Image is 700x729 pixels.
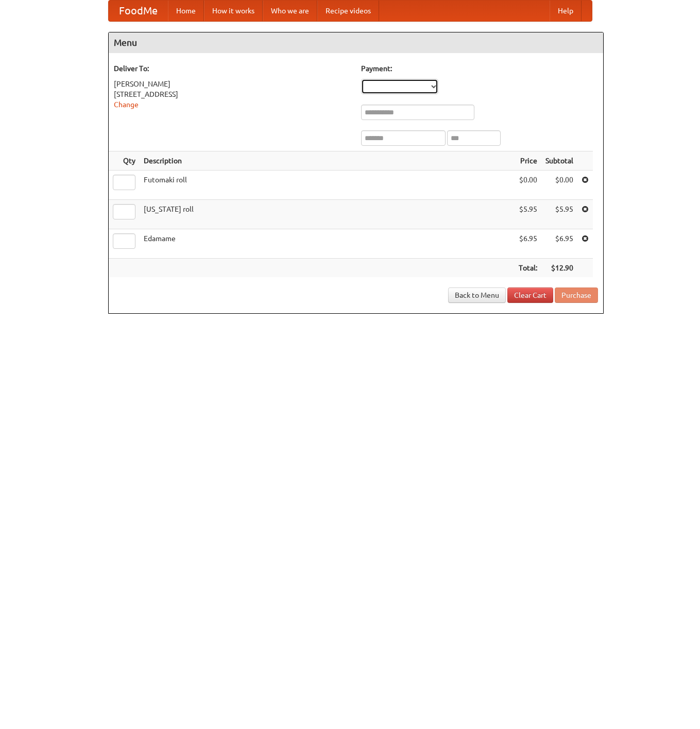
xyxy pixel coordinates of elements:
th: Qty [109,151,140,171]
div: [STREET_ADDRESS] [114,89,351,99]
td: $0.00 [515,171,541,200]
td: $5.95 [515,200,541,229]
td: Edamame [140,229,515,259]
h4: Menu [109,32,603,53]
th: Description [140,151,515,171]
a: Change [114,100,139,109]
a: Who we are [263,1,317,21]
th: Total: [515,259,541,278]
a: Recipe videos [317,1,379,21]
td: Futomaki roll [140,171,515,200]
td: [US_STATE] roll [140,200,515,229]
a: Back to Menu [448,287,506,303]
a: Home [168,1,204,21]
a: FoodMe [109,1,168,21]
a: Clear Cart [507,287,553,303]
th: Price [515,151,541,171]
h5: Payment: [361,63,598,74]
a: Help [550,1,582,21]
button: Purchase [555,287,598,303]
td: $6.95 [515,229,541,259]
td: $0.00 [541,171,577,200]
div: [PERSON_NAME] [114,79,351,89]
th: $12.90 [541,259,577,278]
th: Subtotal [541,151,577,171]
td: $5.95 [541,200,577,229]
h5: Deliver To: [114,63,351,74]
td: $6.95 [541,229,577,259]
a: How it works [204,1,263,21]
